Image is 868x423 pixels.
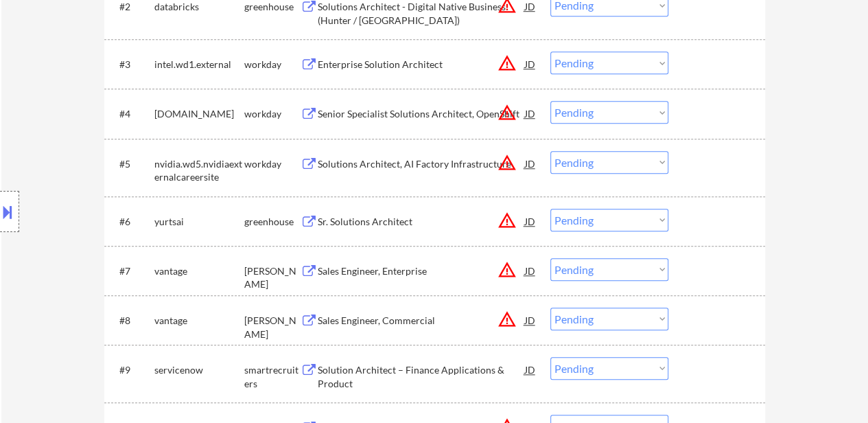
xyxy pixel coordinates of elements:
div: Solution Architect – Finance Applications & Product [318,363,525,390]
div: JD [524,357,537,382]
div: Sales Engineer, Commercial [318,314,525,328]
button: warning_amber [497,103,517,122]
div: workday [244,107,301,121]
div: smartrecruiters [244,363,301,390]
div: workday [244,58,301,71]
div: #9 [119,363,143,377]
div: JD [524,258,537,283]
div: Sr. Solutions Architect [318,215,525,229]
button: warning_amber [497,260,517,279]
div: JD [524,151,537,176]
div: Sales Engineer, Enterprise [318,264,525,278]
button: warning_amber [497,54,517,73]
div: Senior Specialist Solutions Architect, OpenShift [318,107,525,121]
div: JD [524,209,537,233]
div: JD [524,52,537,76]
div: JD [524,101,537,126]
div: Enterprise Solution Architect [318,58,525,71]
div: greenhouse [244,215,301,229]
button: warning_amber [497,310,517,329]
div: #3 [119,58,143,71]
div: workday [244,157,301,171]
button: warning_amber [497,153,517,172]
div: [PERSON_NAME] [244,314,301,341]
div: JD [524,308,537,332]
button: warning_amber [497,211,517,230]
div: Solutions Architect, AI Factory Infrastructure [318,157,525,171]
div: servicenow [154,363,244,377]
div: [PERSON_NAME] [244,264,301,291]
div: intel.wd1.external [154,58,244,71]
